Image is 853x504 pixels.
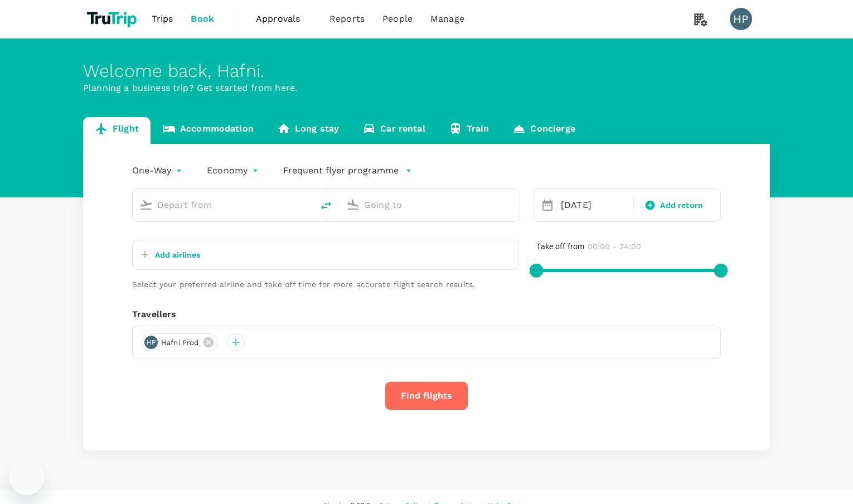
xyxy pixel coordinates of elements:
div: Travellers [132,308,721,321]
input: Depart from [157,196,289,214]
button: Find flights [385,381,468,410]
a: Accommodation [151,117,265,144]
a: Train [437,117,501,144]
span: Hafni Prod [154,337,206,348]
span: Approvals [256,12,312,26]
button: Frequent flyer programme [283,164,412,177]
button: Open [512,203,514,206]
img: TruTrip logo [83,7,143,31]
div: Economy [207,162,261,180]
input: Going to [364,196,496,214]
span: Manage [430,12,464,26]
div: HP [730,8,752,30]
div: Welcome back , Hafni . [83,61,770,81]
span: Trips [152,12,173,26]
a: Long stay [265,117,351,144]
a: Flight [83,117,151,144]
button: Open [305,203,307,206]
button: Add airlines [137,245,200,265]
div: One-Way [132,162,185,180]
span: Book [191,12,214,26]
p: Select your preferred airline and take off time for more accurate flight search results. [132,279,518,290]
span: 00:00 - 24:00 [588,242,641,251]
span: People [382,12,413,26]
button: delete [313,192,340,219]
p: Frequent flyer programme [283,164,399,177]
iframe: Button to launch messaging window [9,459,45,495]
div: HP [144,336,158,349]
div: [DATE] [556,194,631,216]
span: Add return [660,200,703,211]
p: Add airlines [155,249,200,260]
a: Concierge [501,117,587,144]
span: Reports [329,12,365,26]
div: HPHafni Prod [142,333,218,351]
p: Planning a business trip? Get started from here. [83,81,770,95]
span: Take off from [536,242,584,251]
a: Car rental [351,117,437,144]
